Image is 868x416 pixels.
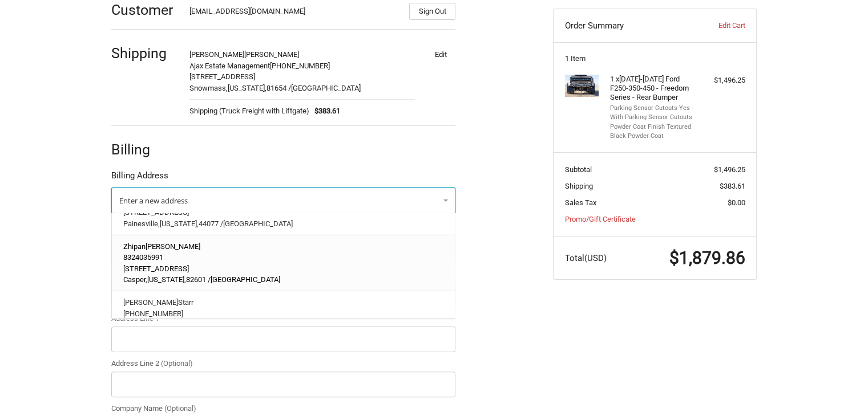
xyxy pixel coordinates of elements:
span: [PERSON_NAME] [146,242,200,250]
small: (Optional) [161,359,193,368]
div: $1,496.25 [700,75,745,86]
a: [PERSON_NAME][PERSON_NAME][PHONE_NUMBER][STREET_ADDRESS]Painesville,[US_STATE],44077 /[GEOGRAPHIC... [118,179,450,235]
h3: 1 Item [565,54,745,63]
span: [PHONE_NUMBER] [123,309,183,317]
span: 8324035991 [123,253,163,262]
h2: Billing [111,141,178,158]
a: [PERSON_NAME]Starr[PHONE_NUMBER][STREET_ADDRESS]Ponderay ,[US_STATE],83852 /[GEOGRAPHIC_DATA] [118,291,450,346]
span: $1,496.25 [714,165,745,174]
h4: 1 x [DATE]-[DATE] Ford F250-350-450 - Freedom Series - Rear Bumper [610,75,697,103]
span: Starr [178,298,193,307]
span: 81654 / [267,84,291,92]
span: Zhipan [123,242,146,250]
span: $383.61 [309,105,341,117]
li: Powder Coat Finish Textured Black Powder Coat [610,123,697,141]
span: Shipping [565,182,593,190]
span: [PHONE_NUMBER] [270,62,330,70]
a: Edit Cart [688,20,745,31]
span: [PERSON_NAME] [189,50,244,59]
span: [US_STATE], [160,219,199,227]
h3: Order Summary [565,20,689,31]
span: Enter a new address [119,195,188,206]
span: Shipping (Truck Freight with Liftgate) [189,105,309,117]
label: Address Line 2 [111,358,455,369]
span: $0.00 [728,198,745,207]
span: [GEOGRAPHIC_DATA] [223,219,293,227]
span: Painesville, [123,219,160,227]
span: [US_STATE], [147,275,186,284]
span: [STREET_ADDRESS] [123,264,189,272]
a: Promo/Gift Certificate [565,215,636,223]
h2: Shipping [111,44,178,62]
button: Sign Out [409,3,455,20]
label: Company Name [111,403,455,414]
span: Casper, [123,275,147,284]
button: Edit [426,46,455,62]
span: Sales Tax [565,198,596,207]
span: Ajax Estate Management [189,62,270,70]
span: [STREET_ADDRESS] [189,72,255,81]
span: [PERSON_NAME] [123,298,178,307]
span: [US_STATE], [228,84,267,92]
div: [EMAIL_ADDRESS][DOMAIN_NAME] [189,6,398,20]
label: Address Line 1 [111,313,455,324]
span: 82601 / [186,275,211,284]
span: 44077 / [199,219,223,227]
legend: Billing Address [111,169,168,187]
li: Parking Sensor Cutouts Yes - With Parking Sensor Cutouts [610,104,697,123]
span: [PERSON_NAME] [244,50,299,59]
h2: Customer [111,1,178,19]
span: Subtotal [565,165,592,174]
span: Snowmass, [189,84,228,92]
small: (Optional) [164,404,196,413]
span: [GEOGRAPHIC_DATA] [211,275,280,284]
span: $1,879.86 [669,248,745,268]
span: [GEOGRAPHIC_DATA] [291,84,361,92]
span: Total (USD) [565,253,607,263]
span: $383.61 [720,182,745,190]
a: Enter or select a different address [111,187,455,214]
a: Zhipan[PERSON_NAME]8324035991[STREET_ADDRESS]Casper,[US_STATE],82601 /[GEOGRAPHIC_DATA] [118,235,450,291]
span: [STREET_ADDRESS] [123,208,189,217]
